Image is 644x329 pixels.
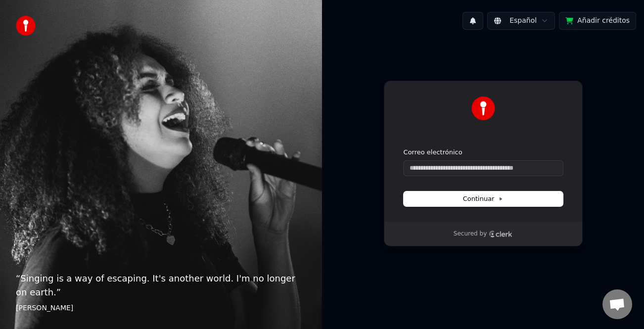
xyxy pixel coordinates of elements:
[404,148,462,157] label: Correo electrónico
[559,12,636,30] button: Añadir créditos
[16,272,306,299] p: “ Singing is a way of escaping. It's another world. I'm no longer on earth. ”
[471,96,495,120] img: Youka
[489,231,512,237] a: Clerk logo
[602,289,632,319] div: Chat abierto
[16,303,306,313] footer: [PERSON_NAME]
[16,16,36,36] img: youka
[454,230,487,238] p: Secured by
[463,194,504,203] span: Continuar
[404,191,563,206] button: Continuar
